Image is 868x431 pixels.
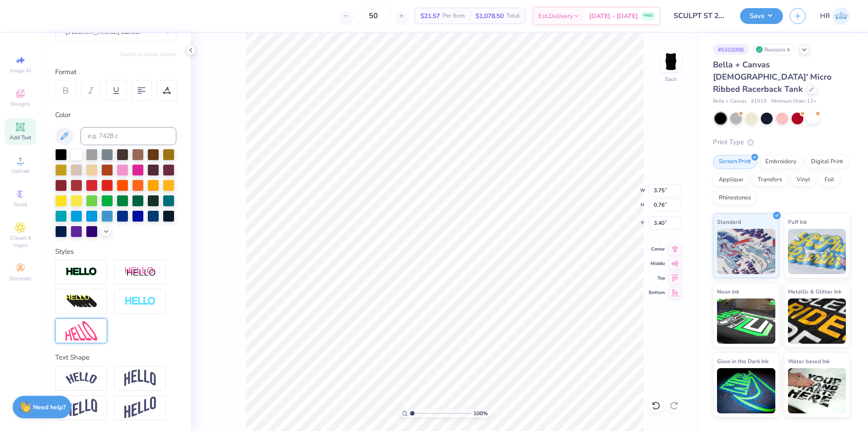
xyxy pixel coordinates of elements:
span: Clipart & logos [5,234,36,249]
img: Hazel Del Rosario [832,7,850,25]
img: Arch [124,369,156,387]
span: [DATE] - [DATE] [589,11,638,21]
div: Embroidery [759,155,802,169]
span: Decorate [9,275,31,282]
span: Water based Ink [788,356,830,366]
div: Applique [713,173,749,187]
span: Neon Ink [717,287,739,296]
input: Untitled Design [667,7,733,25]
img: Shadow [124,266,156,278]
div: Screen Print [713,155,757,169]
span: Middle [649,260,665,267]
span: $21.57 [420,11,440,21]
span: Image AI [10,67,31,74]
img: Glow in the Dark Ink [717,368,775,413]
img: Neon Ink [717,298,775,344]
a: HR [820,7,850,25]
span: Standard [717,217,741,227]
span: Minimum Order: 12 + [771,98,816,105]
img: Flag [66,399,97,417]
input: – – [356,8,391,24]
img: Stroke [66,267,97,277]
span: HR [820,11,830,21]
span: # 1019 [751,98,767,105]
div: Format [55,67,177,77]
img: Arc [66,372,97,384]
img: Water based Ink [788,368,846,413]
button: Save [740,8,783,24]
span: Bella + Canvas [DEMOGRAPHIC_DATA]' Micro Ribbed Racerback Tank [713,59,831,95]
span: Center [649,246,665,252]
img: Negative Space [124,296,156,307]
div: Text Shape [55,352,176,363]
img: 3d Illusion [66,294,97,309]
div: Rhinestones [713,191,757,205]
span: Greek [14,201,28,208]
span: Upload [11,167,29,175]
div: Revision 4 [753,44,795,55]
span: Total [506,11,520,21]
div: # 510200B [713,44,749,55]
img: Back [662,52,680,71]
div: Back [665,75,677,83]
div: Styles [55,246,176,257]
span: Bella + Canvas [713,98,746,105]
span: Puff Ink [788,217,807,227]
button: Switch to Greek Letters [120,51,176,58]
span: 100 % [473,409,488,417]
img: Standard [717,229,775,274]
img: Metallic & Glitter Ink [788,298,846,344]
input: e.g. 7428 c [80,127,176,145]
div: Color [55,110,176,120]
img: Free Distort [66,321,97,341]
div: Foil [819,173,840,187]
span: Metallic & Glitter Ink [788,287,841,296]
div: Digital Print [805,155,849,169]
div: Vinyl [791,173,816,187]
img: Rise [124,397,156,419]
span: Glow in the Dark Ink [717,356,769,366]
span: Bottom [649,289,665,296]
span: FREE [643,13,653,19]
strong: Need help? [33,403,66,412]
div: Transfers [752,173,788,187]
span: Top [649,275,665,281]
div: Print Type [713,137,850,147]
span: Per Item [443,11,465,21]
span: $1,078.50 [476,11,504,21]
span: Designs [10,100,30,108]
span: Est. Delivery [538,11,573,21]
img: Puff Ink [788,229,846,274]
span: Add Text [9,134,31,141]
